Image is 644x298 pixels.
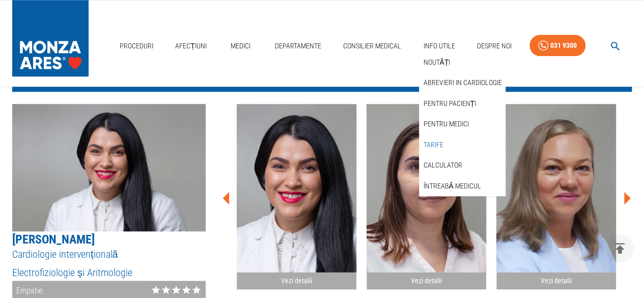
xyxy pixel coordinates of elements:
[116,36,157,57] a: Proceduri
[421,157,464,174] a: Calculator
[419,176,506,197] div: Întreabă medicul
[241,276,352,286] h2: Vezi detalii
[421,54,452,71] a: Noutăți
[419,114,506,134] div: Pentru medici
[271,36,325,57] a: Departamente
[421,178,483,195] a: Întreabă medicul
[421,74,503,91] a: Abrevieri in cardiologie
[419,93,506,114] div: Pentru pacienți
[500,276,612,286] h2: Vezi detalii
[12,231,206,248] h5: [PERSON_NAME]
[339,36,405,57] a: Consilier Medical
[419,52,506,197] nav: secondary mailbox folders
[12,266,206,280] h5: Electrofiziologie și Aritmologie
[419,52,506,73] div: Noutăți
[421,95,478,112] a: Pentru pacienți
[171,36,211,57] a: Afecțiuni
[529,35,585,57] a: 031 9300
[419,134,506,155] div: Tarife
[12,248,206,261] h5: Cardiologie intervențională
[606,234,634,262] button: delete
[371,276,482,286] h2: Vezi detalii
[419,155,506,176] div: Calculator
[225,36,257,57] a: Medici
[496,104,616,290] button: Vezi detalii
[367,104,486,290] button: Vezi detalii
[237,104,356,290] button: Vezi detalii
[550,39,577,52] div: 031 9300
[473,36,516,57] a: Despre Noi
[419,36,459,57] a: Info Utile
[421,137,445,153] a: Tarife
[421,116,470,132] a: Pentru medici
[419,72,506,93] div: Abrevieri in cardiologie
